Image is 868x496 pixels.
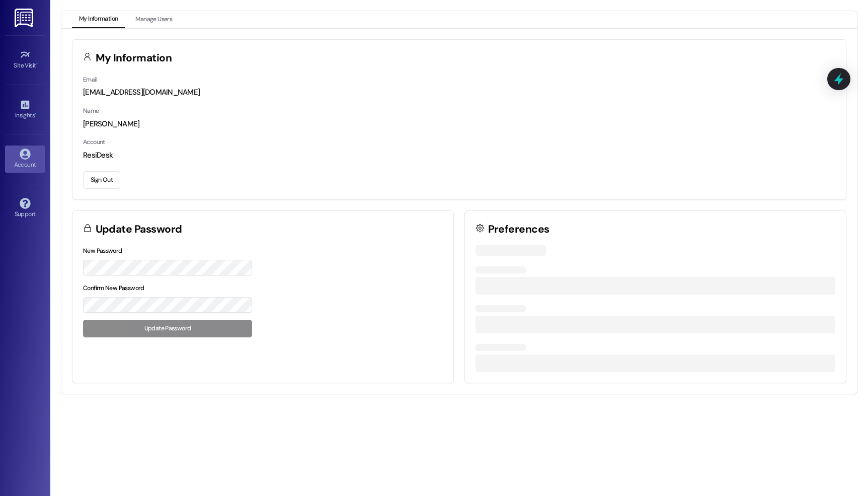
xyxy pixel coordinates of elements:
a: Support [5,195,45,222]
button: Manage Users [128,11,179,28]
div: ResiDesk [83,150,835,161]
span: • [35,110,36,117]
h3: Update Password [96,224,182,235]
span: • [36,60,38,67]
a: Site Visit • [5,46,45,74]
label: Confirm New Password [83,284,144,292]
a: Insights • [5,96,45,123]
label: Email [83,76,97,84]
label: Name [83,107,99,115]
img: ResiDesk Logo [15,9,35,27]
div: [EMAIL_ADDRESS][DOMAIN_NAME] [83,87,835,98]
label: New Password [83,247,122,255]
button: My Information [72,11,125,28]
button: Sign Out [83,171,120,189]
a: Account [5,146,45,173]
h3: My Information [96,53,172,63]
label: Account [83,138,105,146]
div: [PERSON_NAME] [83,119,835,129]
h3: Preferences [488,224,549,235]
